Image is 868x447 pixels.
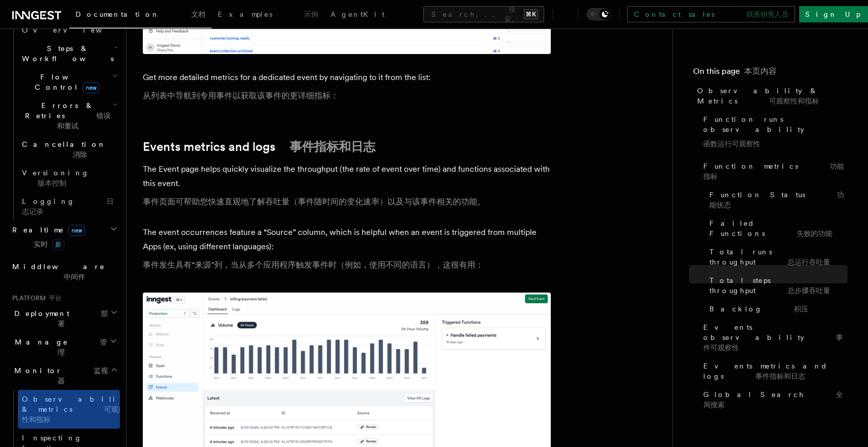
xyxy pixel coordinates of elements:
a: AgentKit [324,3,391,28]
button: Errors & Retries 错误和重试 [18,96,120,135]
span: Errors & Retries [18,100,113,131]
span: Function runs observability [703,114,848,153]
kbd: ⌘K [524,9,538,19]
span: Logging [22,197,114,216]
font: 搜索... [504,5,520,44]
a: Contact sales 联系销售人员 [627,6,795,22]
font: 事件页面可帮助您快速直观地了解吞吐量（事件随时间的变化速率）以及与该事件相关的功能。 [143,197,486,206]
font: 版本控制 [38,179,66,187]
button: Monitor 监视器 [8,361,120,390]
button: Deployment 部署 [8,304,120,333]
span: Documentation [75,10,206,18]
a: Examples 示例 [212,3,324,28]
font: 事件发生具有“来源”列，当从多个应用程序触发事件时（例如，使用不同的语言），这很有用： [143,260,483,270]
span: Observability & metrics [22,395,127,424]
span: Platform [8,294,61,302]
span: new [83,82,99,93]
button: Realtimenew实时新 [8,221,120,257]
span: Deployment [8,308,110,329]
font: 消除 [73,150,87,159]
span: AgentKit [330,10,385,18]
span: new [68,225,85,236]
button: Search... 搜索...⌘K [423,6,544,22]
font: 监视器 [58,366,108,385]
span: Global Search [703,389,848,410]
a: Total steps throughput 总步骤吞吐量 [705,271,848,300]
button: Toggle dark mode [586,8,611,20]
a: Events observability 事件可观察性 [699,318,848,357]
font: 总运行吞吐量 [787,258,830,266]
font: 部署 [58,309,108,328]
span: Total runs throughput [709,247,848,267]
button: Cancellation 消除 [18,135,120,164]
a: Documentation 文档 [69,3,212,29]
a: Overview [18,21,120,39]
span: Failed Functions [709,218,848,239]
a: Function runs observability函数运行可观察性 [699,110,848,157]
font: 可观察性和指标 [769,97,819,105]
span: Function Status [709,190,848,210]
h4: On this page [693,65,848,82]
button: Steps & Workflows [18,39,120,68]
span: Manage [8,337,110,357]
a: Backlog 积压 [705,300,848,318]
span: Steps & Workflows [18,43,114,64]
a: Versioning 版本控制 [18,164,120,192]
span: Versioning [22,169,105,187]
span: Realtime [8,225,85,253]
font: 中间件 [64,273,85,281]
span: Observability & Metrics [697,86,848,106]
a: Logging 日志记录 [18,192,120,221]
font: 文档 [191,10,206,18]
font: 平台 [49,295,61,302]
font: 总步骤吞吐量 [787,286,830,295]
button: Manage 管理 [8,333,120,361]
font: 本页内容 [744,66,777,76]
font: 联系销售人员 [747,10,788,18]
button: Middleware 中间件 [8,257,120,286]
span: Total steps throughput [709,275,848,296]
p: Get more detailed metrics for a dedicated event by navigating to it from the list: [143,70,551,107]
span: Cancellation [18,139,122,160]
font: 错误和重试 [57,112,111,130]
span: Examples [218,10,318,18]
span: Backlog [709,304,808,314]
font: 示例 [304,10,318,18]
p: The event occurrences feature a “Source” column, which is helpful when an event is triggered from... [143,225,551,276]
font: 实时 [34,240,64,248]
font: 事件指标和日志 [755,372,805,380]
span: Function metrics [703,161,848,181]
a: Observability & metrics 可观察性和指标 [18,390,120,429]
font: 事件指标和日志 [290,139,375,154]
font: 失败的功能 [797,229,832,238]
a: Events metrics and logs 事件指标和日志 [143,140,375,154]
a: Function metrics 功能指标 [699,157,848,186]
font: 函数运行可观察性 [703,140,760,148]
div: Inngest Functions [8,21,120,221]
span: Events observability [703,322,848,353]
a: Function Status 功能状态 [705,186,848,214]
span: Monitor [8,365,110,386]
p: The Event page helps quickly visualize the throughput (the rate of event over time) and functions... [143,162,551,213]
a: Failed Functions 失败的功能 [705,214,848,243]
a: Global Search 全局搜索 [699,385,848,414]
button: Flow Controlnew [18,68,120,96]
a: Observability & Metrics 可观察性和指标 [693,82,848,110]
font: 从列表中导航到专用事件以获取该事件的更详细指标： [143,91,339,100]
span: Events metrics and logs [703,361,848,381]
a: Total runs throughput 总运行吞吐量 [705,243,848,271]
span: Middleware [8,261,121,282]
font: 积压 [794,305,808,313]
span: Flow Control [18,72,112,92]
span: 新 [52,239,64,250]
a: Events metrics and logs 事件指标和日志 [699,357,848,385]
span: Overview [22,26,127,34]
